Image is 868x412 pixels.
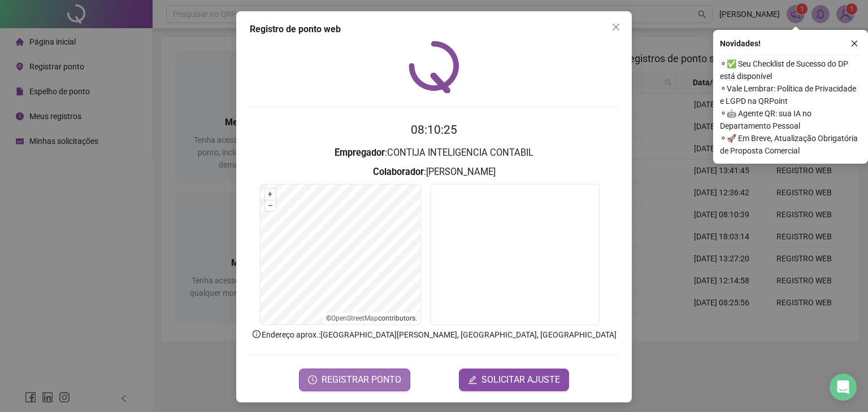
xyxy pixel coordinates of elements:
h3: : [PERSON_NAME] [250,165,618,179]
span: close [850,40,858,47]
span: ⚬ 🚀 Em Breve, Atualização Obrigatória de Proposta Comercial [720,132,861,157]
span: ⚬ Vale Lembrar: Política de Privacidade e LGPD na QRPoint [720,82,861,107]
h3: : CONTIJA INTELIGENCIA CONTABIL [250,146,618,160]
button: REGISTRAR PONTO [299,369,410,391]
strong: Colaborador [373,166,424,177]
time: 08:10:25 [411,123,457,137]
li: © contributors. [326,314,417,322]
button: editSOLICITAR AJUSTE [459,369,569,391]
button: Close [607,18,625,36]
strong: Empregador [335,147,385,158]
img: QRPoint [409,41,459,93]
span: REGISTRAR PONTO [322,373,401,387]
span: clock-circle [308,375,317,384]
span: close [611,23,620,32]
span: ⚬ ✅ Seu Checklist de Sucesso do DP está disponível [720,58,861,82]
div: Open Intercom Messenger [830,374,857,401]
span: Novidades ! [720,37,761,50]
span: SOLICITAR AJUSTE [481,373,560,387]
div: Registro de ponto web [250,23,618,36]
span: ⚬ 🤖 Agente QR: sua IA no Departamento Pessoal [720,107,861,132]
a: OpenStreetMap [331,314,378,322]
button: + [265,189,276,200]
button: – [265,200,276,211]
p: Endereço aprox. : [GEOGRAPHIC_DATA][PERSON_NAME], [GEOGRAPHIC_DATA], [GEOGRAPHIC_DATA] [250,328,618,341]
span: edit [468,375,477,384]
span: info-circle [251,329,262,339]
